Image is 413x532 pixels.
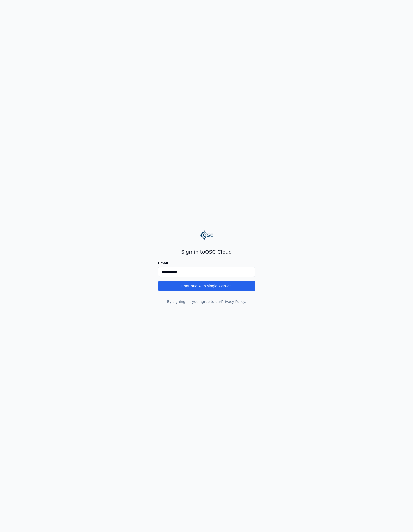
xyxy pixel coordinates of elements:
a: Privacy Policy [221,300,245,304]
img: Logo [200,228,214,242]
h2: Sign in to OSC Cloud [158,248,255,255]
label: Email [158,261,255,265]
button: Continue with single sign-on [158,281,255,291]
p: By signing in, you agree to our . [158,299,255,304]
